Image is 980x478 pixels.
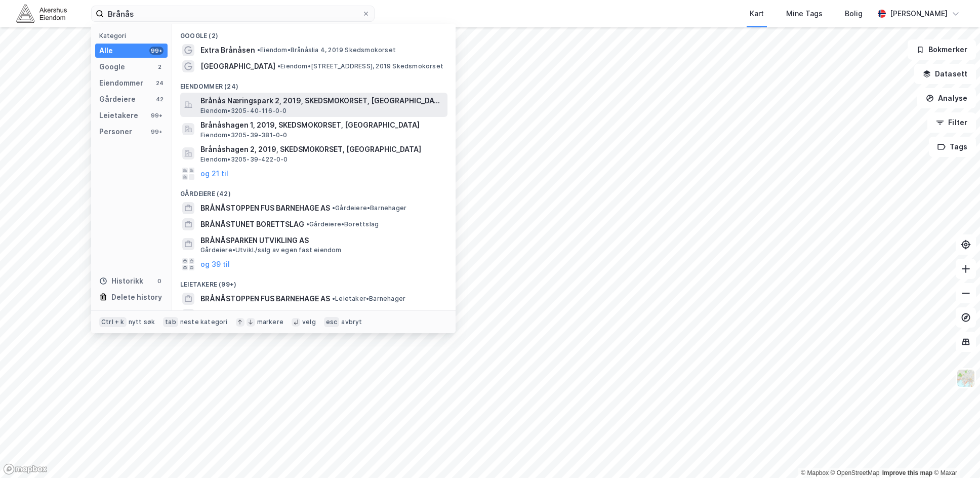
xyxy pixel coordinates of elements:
[200,202,330,214] span: BRÅNÅSTOPPEN FUS BARNEHAGE AS
[257,46,396,54] span: Eiendom • Brånåslia 4, 2019 Skedsmokorset
[99,61,125,73] div: Google
[16,5,67,22] img: akershus-eiendom-logo.9091f326c980b4bce74ccdd9f866810c.svg
[914,64,976,84] button: Datasett
[200,60,275,72] span: [GEOGRAPHIC_DATA]
[149,47,164,55] div: 99+
[786,8,823,20] div: Mine Tags
[155,79,164,87] div: 24
[99,109,138,122] div: Leietakere
[882,469,932,476] a: Improve this map
[155,63,164,71] div: 2
[332,204,406,212] span: Gårdeiere • Barnehager
[890,8,948,20] div: [PERSON_NAME]
[200,155,288,164] span: Eiendom • 3205-39-422-0-0
[180,318,228,326] div: neste kategori
[200,143,443,155] span: Brånåshagen 2, 2019, SKEDSMOKORSET, [GEOGRAPHIC_DATA]
[172,182,456,200] div: Gårdeiere (42)
[200,218,304,230] span: BRÅNÅSTUNET BORETTSLAG
[927,112,976,133] button: Filter
[149,128,164,136] div: 99+
[155,277,164,285] div: 0
[917,88,976,108] button: Analyse
[908,39,976,60] button: Bokmerker
[99,126,132,138] div: Personer
[277,62,280,70] span: •
[99,93,136,105] div: Gårdeiere
[149,111,164,119] div: 99+
[200,234,443,247] span: BRÅNÅSPARKEN UTVIKLING AS
[155,95,164,103] div: 42
[99,32,168,39] div: Kategori
[306,220,379,228] span: Gårdeiere • Borettslag
[341,318,362,326] div: avbryt
[929,137,976,157] button: Tags
[200,168,228,180] button: og 21 til
[332,295,335,302] span: •
[332,295,405,303] span: Leietaker • Barnehager
[306,220,309,228] span: •
[99,77,143,89] div: Eiendommer
[845,8,863,20] div: Bolig
[929,429,980,478] div: Kontrollprogram for chat
[302,318,316,326] div: velg
[99,45,113,57] div: Alle
[172,74,456,93] div: Eiendommer (24)
[200,131,288,139] span: Eiendom • 3205-39-381-0-0
[111,291,162,303] div: Delete history
[200,246,342,254] span: Gårdeiere • Utvikl./salg av egen fast eiendom
[200,119,443,131] span: Brånåshagen 1, 2019, SKEDSMOKORSET, [GEOGRAPHIC_DATA]
[257,318,283,326] div: markere
[200,258,230,270] button: og 39 til
[200,107,287,115] span: Eiendom • 3205-40-116-0-0
[99,275,143,287] div: Historikk
[200,309,280,321] span: BRANAS UTVIKLING AS
[200,293,330,305] span: BRÅNÅSTOPPEN FUS BARNEHAGE AS
[172,272,456,291] div: Leietakere (99+)
[831,469,880,476] a: OpenStreetMap
[104,6,362,21] input: Søk på adresse, matrikkel, gårdeiere, leietakere eller personer
[257,46,260,54] span: •
[129,318,155,326] div: nytt søk
[956,369,975,388] img: Z
[750,8,764,20] div: Kart
[277,62,443,70] span: Eiendom • [STREET_ADDRESS], 2019 Skedsmokorset
[801,469,829,476] a: Mapbox
[163,317,178,327] div: tab
[3,463,48,475] a: Mapbox homepage
[929,429,980,478] iframe: Chat Widget
[200,95,443,107] span: Brånås Næringspark 2, 2019, SKEDSMOKORSET, [GEOGRAPHIC_DATA]
[99,317,127,327] div: Ctrl + k
[200,44,255,56] span: Extra Brånåsen
[172,24,456,42] div: Google (2)
[324,317,340,327] div: esc
[332,204,335,212] span: •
